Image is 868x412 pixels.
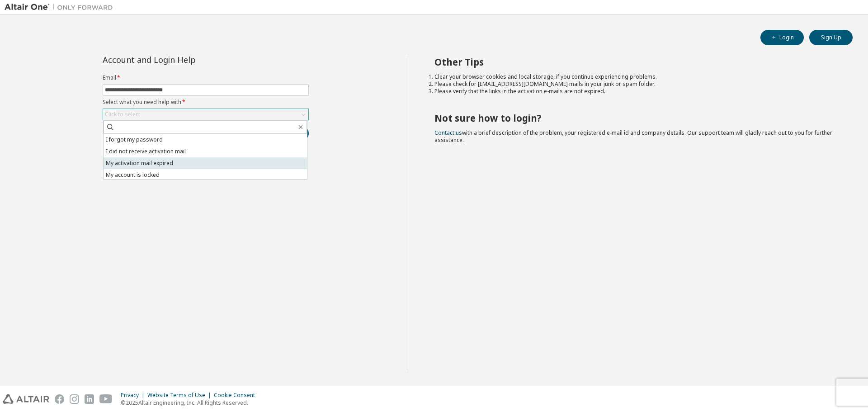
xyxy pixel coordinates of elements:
[434,129,832,144] span: with a brief description of the problem, your registered e-mail id and company details. Our suppo...
[5,3,118,12] img: Altair One
[55,394,64,404] img: facebook.svg
[121,399,260,407] p: © 2025 Altair Engineering, Inc. All Rights Reserved.
[103,56,268,63] div: Account and Login Help
[809,30,853,45] button: Sign Up
[99,394,113,404] img: youtube.svg
[85,394,94,404] img: linkedin.svg
[147,392,214,399] div: Website Terms of Use
[434,112,837,124] h2: Not sure how to login?
[214,392,260,399] div: Cookie Consent
[121,392,147,399] div: Privacy
[434,81,837,88] li: Please check for [EMAIL_ADDRESS][DOMAIN_NAME] mails in your junk or spam folder.
[434,88,837,95] li: Please verify that the links in the activation e-mails are not expired.
[104,134,307,146] li: I forgot my password
[434,129,462,137] a: Contact us
[760,30,804,45] button: Login
[105,111,140,118] div: Click to select
[70,394,79,404] img: instagram.svg
[103,74,309,81] label: Email
[103,99,309,106] label: Select what you need help with
[434,73,837,81] li: Clear your browser cookies and local storage, if you continue experiencing problems.
[3,394,49,404] img: altair_logo.svg
[103,109,308,120] div: Click to select
[434,56,837,68] h2: Other Tips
